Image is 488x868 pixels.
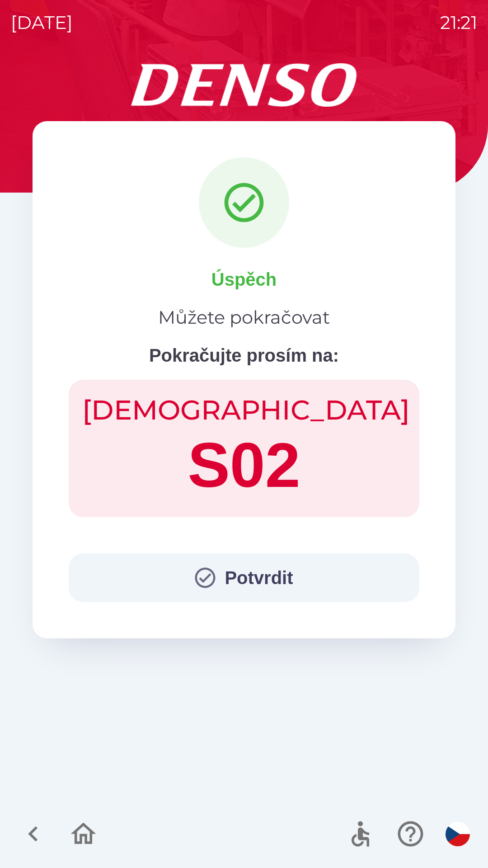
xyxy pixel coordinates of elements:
p: Úspěch [211,266,277,293]
h1: S02 [82,427,406,504]
p: [DATE] [11,9,73,36]
img: Logo [33,63,455,107]
p: 21:21 [440,9,477,36]
p: Můžete pokračovat [158,304,330,331]
img: cs flag [446,822,470,846]
button: Potvrdit [69,553,419,602]
p: Pokračujte prosím na: [149,342,339,369]
h2: [DEMOGRAPHIC_DATA] [82,393,406,427]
